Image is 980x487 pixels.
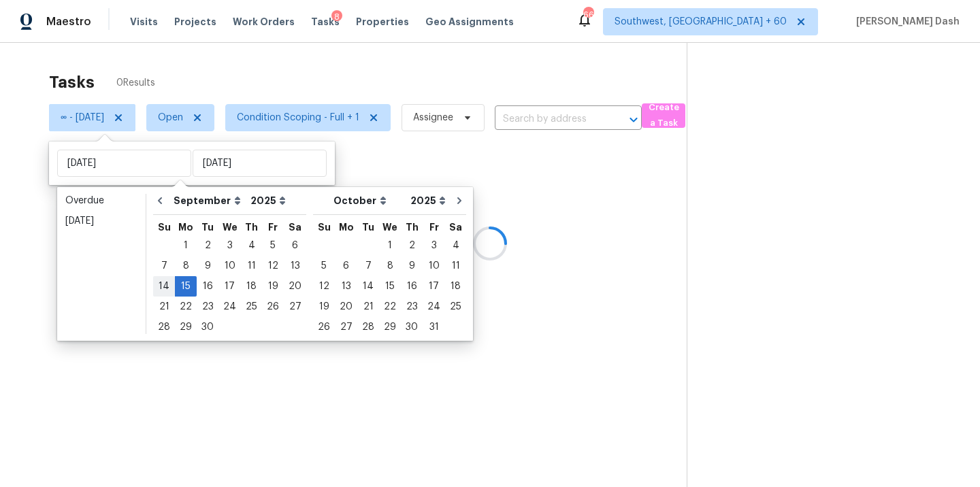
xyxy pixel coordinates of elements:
[197,256,218,276] div: Tue Sep 09 2025
[218,256,241,275] div: 10
[423,297,445,316] div: 24
[406,222,419,232] abbr: Thursday
[445,297,466,317] div: Sat Oct 25 2025
[158,222,171,232] abbr: Sunday
[178,222,193,232] abbr: Monday
[175,256,197,275] div: 8
[153,318,175,337] div: 28
[423,318,445,337] div: 31
[339,222,354,232] abbr: Monday
[150,187,170,214] button: Go to previous month
[153,317,175,337] div: Sun Sep 28 2025
[401,236,423,255] div: 2
[313,276,335,297] div: Sun Oct 12 2025
[401,276,423,297] div: Thu Oct 16 2025
[153,276,175,297] div: Sun Sep 14 2025
[445,256,466,275] div: 11
[241,256,262,275] div: 11
[284,297,306,317] div: Sat Sep 27 2025
[57,150,191,177] input: Sat, Jan 01
[241,277,262,296] div: 18
[284,236,306,255] div: 6
[175,236,197,255] div: 1
[262,236,284,255] div: 5
[423,236,445,255] div: 3
[247,190,289,211] select: Year
[175,235,197,256] div: Mon Sep 01 2025
[313,277,335,296] div: 12
[357,297,379,316] div: 21
[429,222,439,232] abbr: Friday
[401,235,423,256] div: Thu Oct 02 2025
[335,318,357,337] div: 27
[65,194,137,207] div: Overdue
[449,222,462,232] abbr: Saturday
[445,276,466,297] div: Sat Oct 18 2025
[401,256,423,276] div: Thu Oct 09 2025
[197,297,218,317] div: Tue Sep 23 2025
[379,235,401,256] div: Wed Oct 01 2025
[262,276,284,297] div: Fri Sep 19 2025
[335,297,357,317] div: Mon Oct 20 2025
[65,214,137,228] div: [DATE]
[379,256,401,275] div: 8
[423,297,445,317] div: Fri Oct 24 2025
[379,297,401,316] div: 22
[382,222,397,232] abbr: Wednesday
[423,317,445,337] div: Fri Oct 31 2025
[153,256,175,276] div: Sun Sep 07 2025
[153,277,175,296] div: 14
[175,256,197,276] div: Mon Sep 08 2025
[193,150,327,177] input: End date
[313,318,335,337] div: 26
[284,277,306,296] div: 20
[445,277,466,296] div: 18
[197,317,218,337] div: Tue Sep 30 2025
[223,222,238,232] abbr: Wednesday
[335,256,357,276] div: Mon Oct 06 2025
[245,222,258,232] abbr: Thursday
[197,235,218,256] div: Tue Sep 02 2025
[445,235,466,256] div: Sat Oct 04 2025
[423,277,445,296] div: 17
[407,190,449,211] select: Year
[357,297,379,317] div: Tue Oct 21 2025
[362,222,374,232] abbr: Tuesday
[218,297,241,317] div: Wed Sep 24 2025
[284,256,306,276] div: Sat Sep 13 2025
[284,297,306,316] div: 27
[197,256,218,275] div: 9
[335,317,357,337] div: Mon Oct 27 2025
[241,276,262,297] div: Thu Sep 18 2025
[218,236,241,255] div: 3
[357,276,379,297] div: Tue Oct 14 2025
[401,277,423,296] div: 16
[289,222,301,232] abbr: Saturday
[313,256,335,275] div: 5
[357,318,379,337] div: 28
[423,256,445,276] div: Fri Oct 10 2025
[284,235,306,256] div: Sat Sep 06 2025
[318,222,331,232] abbr: Sunday
[153,256,175,275] div: 7
[445,236,466,255] div: 4
[175,276,197,297] div: Mon Sep 15 2025
[357,256,379,275] div: 7
[241,297,262,317] div: Thu Sep 25 2025
[445,297,466,316] div: 25
[313,317,335,337] div: Sun Oct 26 2025
[262,277,284,296] div: 19
[218,277,241,296] div: 17
[335,277,357,296] div: 13
[357,317,379,337] div: Tue Oct 28 2025
[401,318,423,337] div: 30
[197,277,218,296] div: 16
[201,222,214,232] abbr: Tuesday
[423,276,445,297] div: Fri Oct 17 2025
[379,276,401,297] div: Wed Oct 15 2025
[175,318,197,337] div: 29
[262,256,284,275] div: 12
[379,317,401,337] div: Wed Oct 29 2025
[284,256,306,275] div: 13
[262,297,284,316] div: 26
